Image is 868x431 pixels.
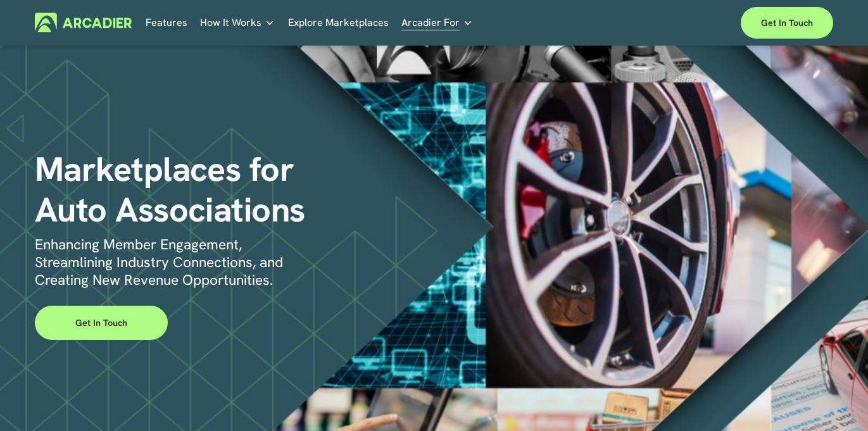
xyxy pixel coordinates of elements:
a: Get in Touch [35,306,168,340]
a: Explore Marketplaces [288,13,389,32]
span: Enhancing Member Engagement, Streamlining Industry Connections, and Creating New Revenue Opportun... [35,235,287,289]
span: Arcadier For [401,14,460,32]
a: folder dropdown [401,13,473,32]
span: How It Works [200,14,261,32]
span: Marketplaces for Auto Associations [35,147,305,232]
a: folder dropdown [200,13,275,32]
a: Get in touch [741,7,833,39]
a: Features [146,13,187,32]
img: Arcadier [35,13,132,32]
